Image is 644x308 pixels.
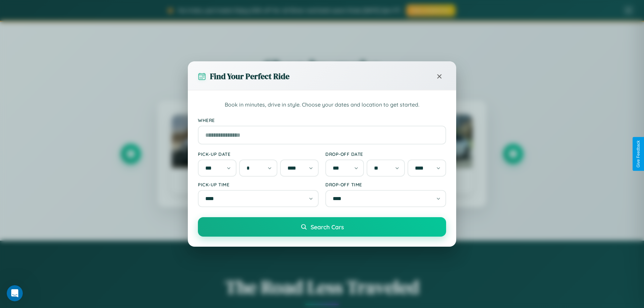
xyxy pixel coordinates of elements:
span: Search Cars [311,223,344,231]
label: Drop-off Time [325,182,446,187]
label: Pick-up Date [198,151,319,157]
label: Pick-up Time [198,182,319,187]
label: Where [198,117,446,123]
h3: Find Your Perfect Ride [210,71,289,82]
button: Search Cars [198,217,446,237]
label: Drop-off Date [325,151,446,157]
p: Book in minutes, drive in style. Choose your dates and location to get started. [198,101,446,109]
